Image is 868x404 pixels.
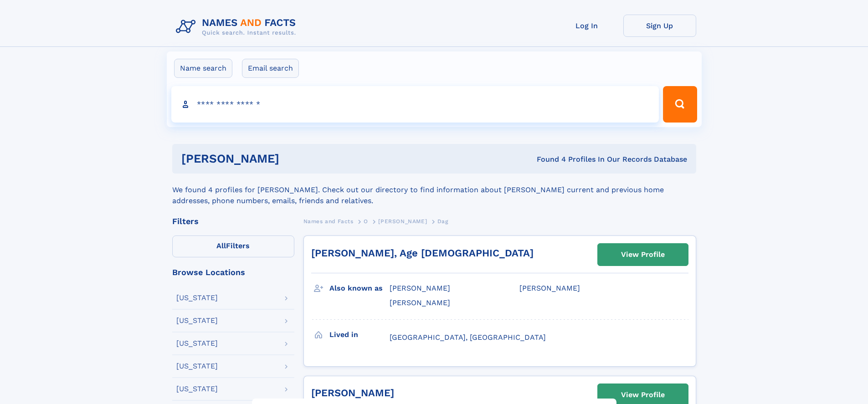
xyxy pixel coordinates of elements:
div: Browse Locations [172,268,294,276]
div: [US_STATE] [176,385,218,393]
a: Log In [550,15,623,37]
div: [US_STATE] [176,317,218,324]
a: [PERSON_NAME], Age [DEMOGRAPHIC_DATA] [311,247,534,259]
label: Email search [242,59,299,78]
div: [US_STATE] [176,294,218,302]
label: Filters [172,235,294,257]
div: Filters [172,217,294,225]
h3: Lived in [329,327,390,343]
span: All [216,241,226,250]
a: [PERSON_NAME] [311,387,394,399]
a: Sign Up [623,15,696,37]
span: [PERSON_NAME] [390,298,450,307]
a: O [364,215,368,227]
span: Dag [437,218,448,225]
h1: [PERSON_NAME] [181,153,408,164]
span: [PERSON_NAME] [390,284,450,292]
input: search input [171,86,659,123]
div: [US_STATE] [176,340,218,347]
span: [GEOGRAPHIC_DATA], [GEOGRAPHIC_DATA] [390,333,546,342]
div: View Profile [621,244,665,265]
div: We found 4 profiles for [PERSON_NAME]. Check out our directory to find information about [PERSON_... [172,174,696,206]
a: [PERSON_NAME] [378,215,427,227]
a: View Profile [598,244,688,266]
a: Names and Facts [303,215,354,227]
span: [PERSON_NAME] [519,284,580,292]
span: O [364,218,368,225]
span: [PERSON_NAME] [378,218,427,225]
h3: Also known as [329,281,390,296]
label: Name search [174,59,232,78]
div: Found 4 Profiles In Our Records Database [408,154,687,164]
button: Search Button [663,86,697,123]
img: Logo Names and Facts [172,15,303,39]
div: [US_STATE] [176,363,218,370]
